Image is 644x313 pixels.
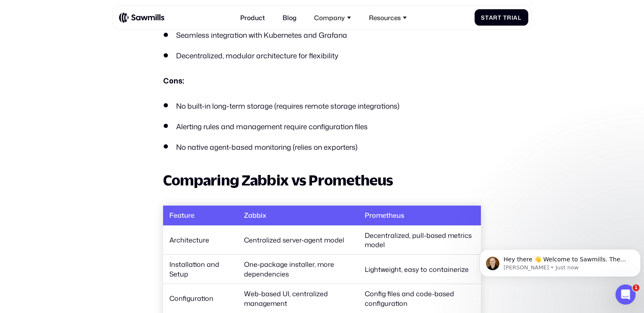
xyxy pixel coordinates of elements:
[163,171,393,188] strong: Comparing Zabbix vs Prometheus
[358,225,481,255] td: Decentralized, pull-based metrics model
[503,14,507,21] span: T
[238,225,358,255] td: Centralized server-agent model
[163,78,184,85] strong: Cons:
[513,14,518,21] span: a
[27,24,150,65] span: Hey there 👋 Welcome to Sawmills. The smart telemetry management platform that solves cost, qualit...
[278,9,301,26] a: Blog
[369,14,401,21] div: Resources
[518,14,522,21] span: l
[358,255,481,284] td: Lightweight, easy to containerize
[493,14,498,21] span: r
[364,9,412,26] div: Resources
[163,255,238,284] td: Installation and Setup
[309,9,356,26] div: Company
[163,30,481,41] li: Seamless integration with Kubernetes and Grafana
[238,255,358,284] td: One-package installer, more dependencies
[358,206,481,225] th: Prometheus
[512,14,514,21] span: i
[476,232,644,290] iframe: Intercom notifications message
[163,101,481,112] li: No built-in long-term storage (requires remote storage integrations)
[163,206,238,225] th: Feature
[238,206,358,225] th: Zabbix
[485,14,489,21] span: t
[481,14,485,21] span: S
[507,14,512,21] span: r
[163,50,481,61] li: Decentralized, modular architecture for flexibility
[498,14,501,21] span: t
[163,142,481,153] li: No native agent-based monitoring (relies on exporters)
[314,14,345,21] div: Company
[163,121,481,132] li: Alerting rules and management require configuration files
[236,9,270,26] a: Product
[475,9,528,26] a: StartTrial
[27,32,154,40] p: Message from Winston, sent Just now
[163,225,238,255] td: Architecture
[615,284,636,305] iframe: Intercom live chat
[633,284,639,291] span: 1
[489,14,493,21] span: a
